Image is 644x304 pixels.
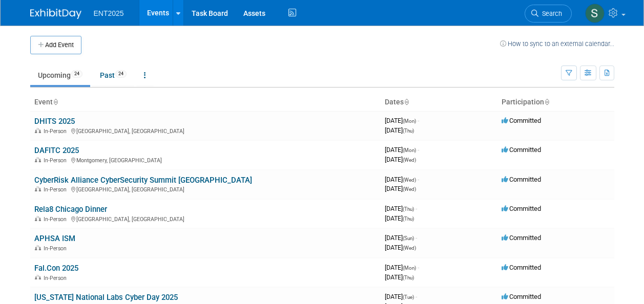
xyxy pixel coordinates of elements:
[502,205,541,212] span: Committed
[44,245,70,252] span: In-Person
[385,156,416,163] span: [DATE]
[385,185,416,192] span: [DATE]
[500,40,614,48] a: How to sync to an external calendar...
[403,147,416,153] span: (Mon)
[35,216,41,221] img: In-Person Event
[34,205,107,214] a: Rela8 Chicago Dinner
[44,275,70,281] span: In-Person
[502,117,541,124] span: Committed
[538,10,562,17] span: Search
[115,70,127,78] span: 24
[385,146,419,154] span: [DATE]
[34,264,78,273] a: Fal.Con 2025
[30,36,81,54] button: Add Event
[502,146,541,154] span: Committed
[44,216,70,223] span: In-Person
[34,293,178,302] a: [US_STATE] National Labs Cyber Day 2025
[44,186,70,193] span: In-Person
[92,66,134,85] a: Past24
[381,94,497,111] th: Dates
[385,117,419,124] span: [DATE]
[385,205,417,212] span: [DATE]
[544,98,549,106] a: Sort by Participation Type
[44,128,70,135] span: In-Person
[30,94,381,111] th: Event
[525,5,572,23] a: Search
[404,98,409,106] a: Sort by Start Date
[403,186,416,192] span: (Wed)
[34,176,252,185] a: CyberRisk Alliance CyberSecurity Summit [GEOGRAPHIC_DATA]
[71,70,82,78] span: 24
[34,126,377,135] div: [GEOGRAPHIC_DATA], [GEOGRAPHIC_DATA]
[403,275,414,280] span: (Thu)
[94,9,124,17] span: ENT2025
[385,273,414,281] span: [DATE]
[403,206,414,212] span: (Thu)
[403,294,414,300] span: (Tue)
[497,94,614,111] th: Participation
[34,117,75,126] a: DHITS 2025
[403,235,414,241] span: (Sun)
[53,98,58,106] a: Sort by Event Name
[385,293,417,300] span: [DATE]
[385,176,419,183] span: [DATE]
[385,244,416,251] span: [DATE]
[385,264,419,271] span: [DATE]
[385,234,417,242] span: [DATE]
[34,214,377,223] div: [GEOGRAPHIC_DATA], [GEOGRAPHIC_DATA]
[44,157,70,164] span: In-Person
[35,128,41,133] img: In-Person Event
[403,157,416,163] span: (Wed)
[502,234,541,242] span: Committed
[403,128,414,134] span: (Thu)
[35,245,41,250] img: In-Person Event
[585,4,605,23] img: Stephanie Silva
[403,216,414,222] span: (Thu)
[403,245,416,251] span: (Wed)
[502,176,541,183] span: Committed
[418,264,419,271] span: -
[416,234,417,242] span: -
[30,9,81,19] img: ExhibitDay
[403,177,416,183] span: (Wed)
[416,205,417,212] span: -
[30,66,90,85] a: Upcoming24
[418,146,419,154] span: -
[403,265,416,271] span: (Mon)
[502,264,541,271] span: Committed
[35,157,41,162] img: In-Person Event
[35,275,41,280] img: In-Person Event
[418,176,419,183] span: -
[35,186,41,191] img: In-Person Event
[418,117,419,124] span: -
[502,293,541,300] span: Committed
[385,214,414,222] span: [DATE]
[34,234,75,243] a: APHSA ISM
[34,156,377,164] div: Montgomery, [GEOGRAPHIC_DATA]
[34,185,377,193] div: [GEOGRAPHIC_DATA], [GEOGRAPHIC_DATA]
[416,293,417,300] span: -
[385,126,414,134] span: [DATE]
[403,118,416,124] span: (Mon)
[34,146,79,155] a: DAFITC 2025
